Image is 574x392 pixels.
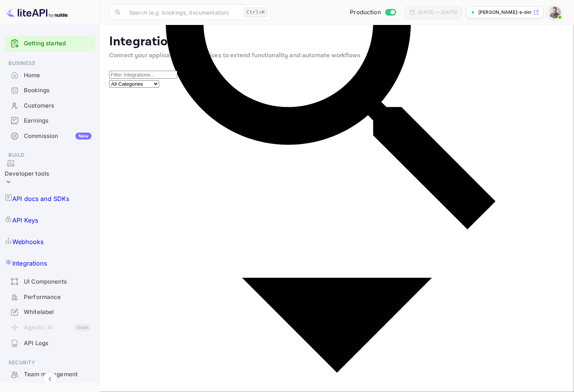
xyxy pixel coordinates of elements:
div: Earnings [24,116,92,125]
a: Webhooks [5,231,95,252]
div: Team management [24,370,92,379]
div: Developer tools [5,159,49,188]
p: [PERSON_NAME]-s-derberg-xwcte... [478,9,532,16]
div: [DATE] — [DATE] [418,9,457,16]
a: Earnings [5,113,95,128]
div: UI Components [5,274,95,289]
div: Team management [5,367,95,382]
a: CommissionNew [5,129,95,143]
div: Whitelabel [24,308,92,317]
a: Bookings [5,83,95,97]
div: CommissionNew [5,129,95,144]
a: Integrations [5,252,95,274]
div: Bookings [24,86,92,95]
span: Business [5,59,95,68]
a: API docs and SDKs [5,188,95,209]
p: API docs and SDKs [12,194,70,203]
div: Whitelabel [5,305,95,320]
input: Search (e.g. bookings, documentation) [125,5,241,20]
a: Getting started [24,39,92,48]
p: Webhooks [12,237,43,246]
div: New [75,133,92,140]
div: Home [5,68,95,83]
div: API Logs [5,336,95,351]
a: Customers [5,98,95,113]
div: API Logs [24,339,92,348]
p: API Keys [12,216,38,225]
button: Collapse navigation [43,372,57,386]
input: Filter Integrations... [109,71,177,79]
a: UI Components [5,274,95,289]
a: API Keys [5,209,95,231]
a: Performance [5,290,95,304]
span: Production [350,8,381,17]
div: Performance [24,293,92,302]
p: Integrations [12,259,47,268]
div: Performance [5,290,95,305]
span: Security [5,359,95,367]
div: Customers [5,98,95,113]
div: UI Components [24,277,92,286]
a: Whitelabel [5,305,95,319]
a: Home [5,68,95,82]
div: Earnings [5,113,95,128]
div: Home [24,71,92,80]
div: Developer tools [5,169,49,178]
div: Customers [24,101,92,110]
span: Build [5,151,95,159]
img: LiteAPI logo [6,6,68,18]
a: API Logs [5,336,95,350]
div: Switch to Sandbox mode [347,8,399,17]
img: Mikael Söderberg [549,6,561,18]
div: Ctrl+K [244,7,268,17]
a: Team management [5,367,95,381]
div: Bookings [5,83,95,98]
div: Commission [24,132,92,141]
div: Getting started [5,36,95,51]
